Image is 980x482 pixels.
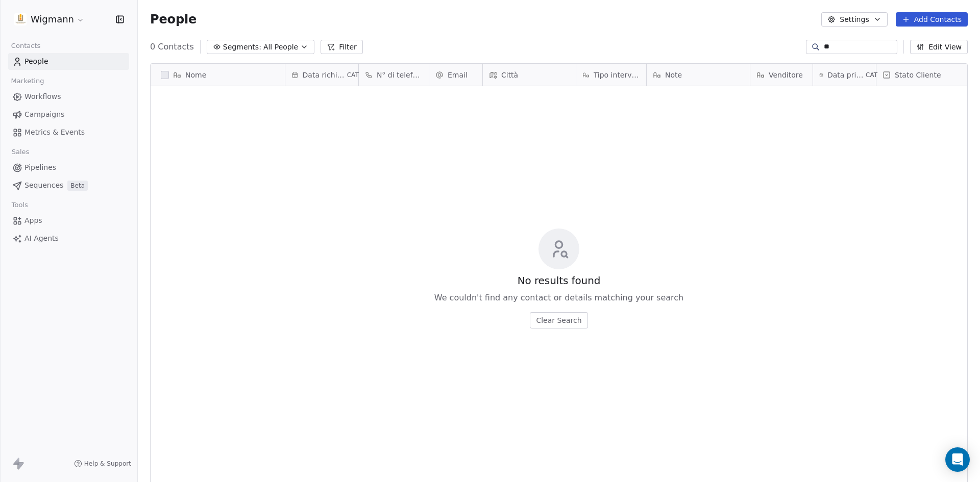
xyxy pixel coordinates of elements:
span: Data richiesta [303,70,345,80]
span: We couldn't find any contact or details matching your search [434,292,683,304]
span: Stato Cliente [895,70,941,80]
span: Marketing [7,73,48,89]
button: Wigmann [12,11,87,28]
span: Apps [24,215,42,226]
a: Apps [8,212,129,229]
a: SequencesBeta [8,177,129,194]
div: Data primo contattoCAT [813,64,876,86]
span: Pipelines [24,162,56,173]
a: AI Agents [8,230,129,247]
span: Sequences [24,180,63,191]
span: Segments: [223,42,261,53]
div: Tipo intervento [576,64,646,86]
div: N° di telefono [359,64,429,86]
a: Help & Support [74,460,131,468]
a: People [8,53,129,70]
div: Venditore [750,64,813,86]
a: Campaigns [8,106,129,123]
span: People [24,56,48,67]
span: All People [263,42,298,53]
span: Beta [67,181,88,191]
span: Metrics & Events [24,127,85,138]
button: Add Contacts [896,12,968,27]
span: No results found [518,273,601,288]
div: Email [429,64,482,86]
div: Nome [151,64,285,86]
div: grid [151,86,285,464]
a: Pipelines [8,159,129,176]
span: Tools [7,197,32,213]
span: 0 Contacts [150,41,194,53]
button: Clear Search [530,312,587,328]
span: CAT [347,71,359,79]
span: Venditore [769,70,803,80]
span: Data primo contatto [827,70,864,80]
span: Nome [185,70,206,80]
div: Città [483,64,576,86]
span: N° di telefono [377,70,423,80]
button: Filter [321,40,363,54]
span: CAT [866,71,877,79]
a: Workflows [8,88,129,105]
span: Workflows [24,91,61,102]
span: Città [501,70,518,80]
span: Wigmann [31,13,74,26]
div: Open Intercom Messenger [945,447,970,472]
button: Settings [821,12,887,27]
a: Metrics & Events [8,124,129,141]
span: Tipo intervento [594,70,640,80]
span: Note [665,70,682,80]
span: Sales [7,144,34,160]
div: Note [647,64,750,86]
img: 1630668995401.jpeg [14,13,27,26]
span: AI Agents [24,233,59,244]
div: Data richiestaCAT [285,64,358,86]
span: Campaigns [24,109,64,120]
span: People [150,12,197,27]
span: Help & Support [84,460,131,468]
span: Email [448,70,468,80]
span: Contacts [7,38,45,54]
button: Edit View [910,40,968,54]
